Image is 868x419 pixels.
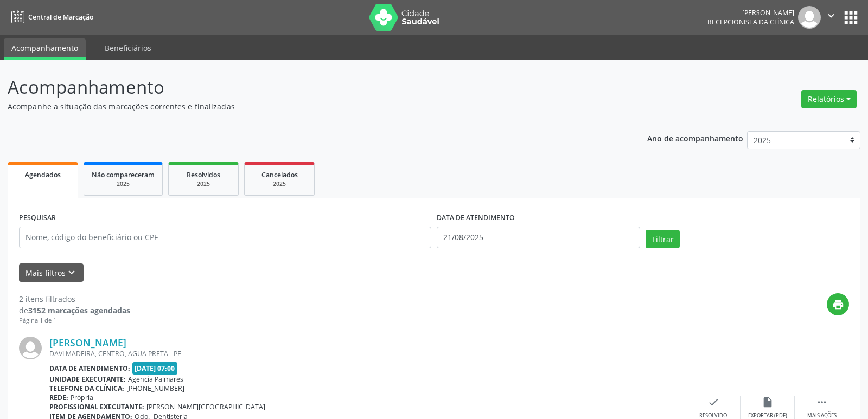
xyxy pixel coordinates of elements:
[437,227,640,248] input: Selecione um intervalo
[8,74,604,101] p: Acompanhamento
[261,170,298,179] span: Cancelados
[821,6,841,29] button: 
[707,8,794,17] div: [PERSON_NAME]
[28,305,130,315] strong: 3152 marcações agendadas
[707,17,794,27] span: Recepcionista da clínica
[19,305,130,316] div: de
[646,230,680,248] button: Filtrar
[832,299,844,311] i: print
[71,393,93,402] span: Própria
[49,393,68,402] b: Rede:
[132,362,178,375] span: [DATE] 07:00
[827,293,849,315] button: print
[647,131,743,145] p: Ano de acompanhamento
[762,396,774,408] i: insert_drive_file
[19,337,42,359] img: img
[707,396,719,408] i: check
[49,375,126,384] b: Unidade executante:
[49,337,126,349] a: [PERSON_NAME]
[49,384,124,393] b: Telefone da clínica:
[19,316,130,325] div: Página 1 de 1
[816,396,828,408] i: 
[19,210,56,227] label: PESQUISAR
[49,349,686,358] div: DAVI MADEIRA, CENTRO, AGUA PRETA - PE
[19,293,130,305] div: 2 itens filtrados
[49,402,144,411] b: Profissional executante:
[19,227,431,248] input: Nome, código do beneficiário ou CPF
[97,38,159,57] a: Beneficiários
[8,101,604,112] p: Acompanhe a situação das marcações correntes e finalizadas
[92,170,155,179] span: Não compareceram
[252,180,307,188] div: 2025
[801,90,857,108] button: Relatórios
[49,364,130,373] b: Data de atendimento:
[92,180,155,188] div: 2025
[8,8,93,26] a: Central de Marcação
[437,210,515,227] label: DATA DE ATENDIMENTO
[128,375,183,384] span: Agencia Palmares
[146,402,265,411] span: [PERSON_NAME][GEOGRAPHIC_DATA]
[176,180,231,188] div: 2025
[25,170,61,179] span: Agendados
[4,38,86,60] a: Acompanhamento
[19,263,84,282] button: Mais filtroskeyboard_arrow_down
[825,10,837,22] i: 
[126,384,184,393] span: [PHONE_NUMBER]
[28,12,93,22] span: Central de Marcação
[841,8,860,27] button: apps
[187,170,220,179] span: Resolvidos
[798,6,821,29] img: img
[66,267,78,279] i: keyboard_arrow_down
